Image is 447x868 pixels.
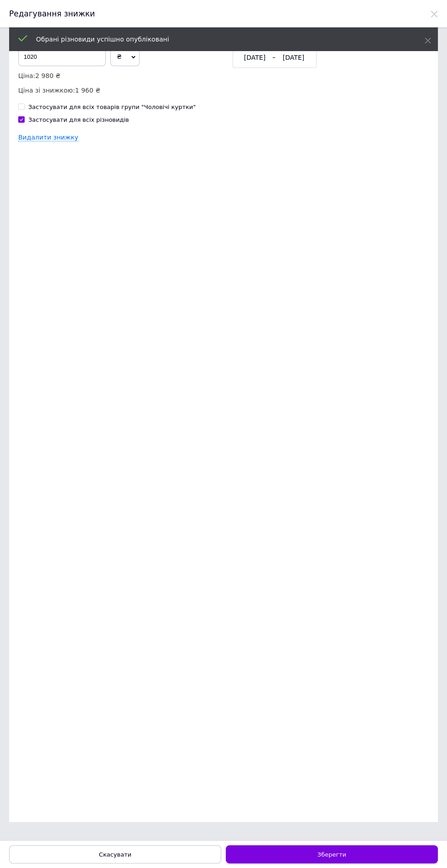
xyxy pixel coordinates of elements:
[99,851,131,858] span: Скасувати
[226,845,438,863] button: Зберегти
[18,48,106,66] input: 0
[28,103,196,111] div: Застосувати для всіх товарів групи "Чоловічі куртки"
[18,134,78,141] span: Видалити знижку
[317,851,346,858] span: Зберегти
[238,53,272,62] div: [DATE]
[18,71,223,81] p: Ціна:
[36,35,402,44] div: Обрані різновиди успішно опубліковані
[9,845,221,863] button: Скасувати
[35,72,60,79] span: 2 980 ₴
[18,85,223,95] p: Ціна зі знижкою:
[276,53,311,62] div: [DATE]
[9,9,95,18] span: Редагування знижки
[28,116,129,124] div: Застосувати для всіх різновидів
[75,87,100,94] span: 1 960 ₴
[117,53,122,60] span: ₴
